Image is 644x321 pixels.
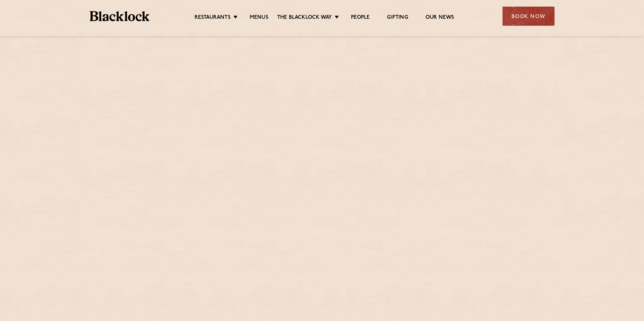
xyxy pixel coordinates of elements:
[250,14,268,22] a: Menus
[277,14,332,22] a: The Blacklock Way
[387,14,408,22] a: Gifting
[195,14,231,22] a: Restaurants
[426,14,454,22] a: Our News
[351,14,370,22] a: People
[503,7,555,26] div: Book Now
[90,11,150,21] img: BL_Textured_Logo-footer-cropped.svg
